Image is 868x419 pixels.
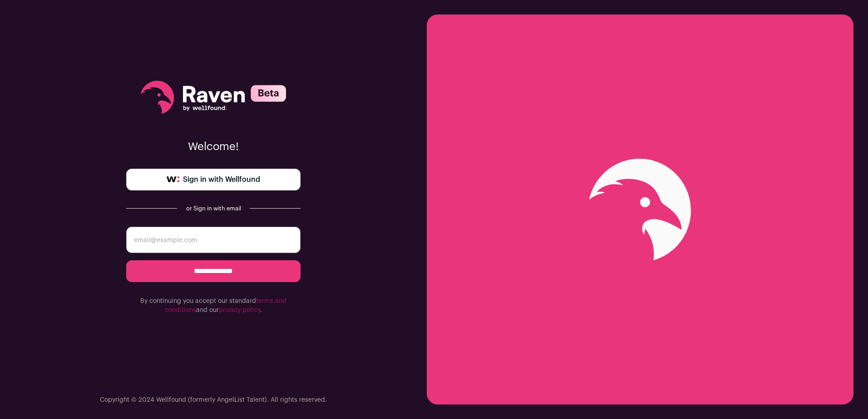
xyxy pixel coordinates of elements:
[165,298,286,313] a: terms and conditions
[183,174,260,185] span: Sign in with Wellfound
[184,205,242,212] div: or Sign in with email
[126,140,301,154] p: Welcome!
[126,169,301,190] a: Sign in with Wellfound
[219,307,260,313] a: privacy policy
[100,395,327,404] p: Copyright © 2024 Wellfound (formerly AngelList Talent). All rights reserved.
[167,176,179,183] img: wellfound-symbol-flush-black-fb3c872781a75f747ccb3a119075da62bfe97bd399995f84a933054e44a575c4.png
[126,227,301,253] input: email@example.com
[126,297,301,315] p: By continuing you accept our standard and our .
